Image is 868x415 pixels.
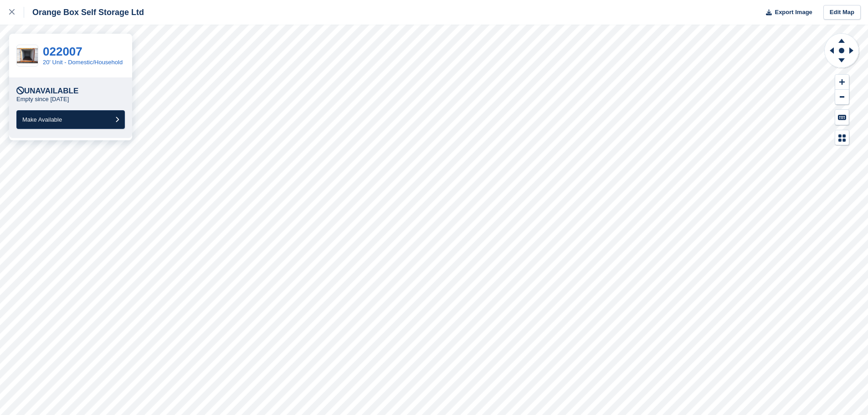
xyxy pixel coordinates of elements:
button: Zoom Out [835,90,849,105]
button: Map Legend [835,130,849,145]
button: Export Image [760,5,812,20]
button: Make Available [16,110,125,129]
div: Unavailable [16,87,78,96]
a: Edit Map [823,5,861,20]
a: 022007 [43,45,82,58]
a: 20' Unit - Domestic/Household [43,59,123,66]
div: Orange Box Self Storage Ltd [24,7,144,18]
span: Make Available [22,116,62,123]
img: 345.JPG [17,48,38,64]
p: Empty since [DATE] [16,96,69,103]
span: Export Image [775,8,812,17]
button: Keyboard Shortcuts [835,110,849,125]
button: Zoom In [835,75,849,90]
